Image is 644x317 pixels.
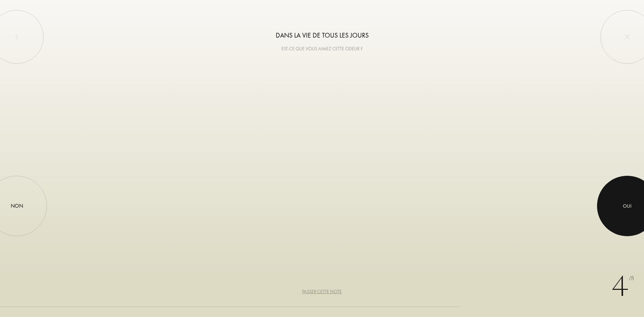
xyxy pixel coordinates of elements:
img: quit_onboard.svg [625,34,630,40]
div: Passer cette note [302,288,342,295]
span: /5 [629,275,634,282]
div: 4 [611,267,634,307]
div: Oui [623,202,632,210]
div: Non [11,202,23,210]
img: left_onboard.svg [14,34,19,40]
